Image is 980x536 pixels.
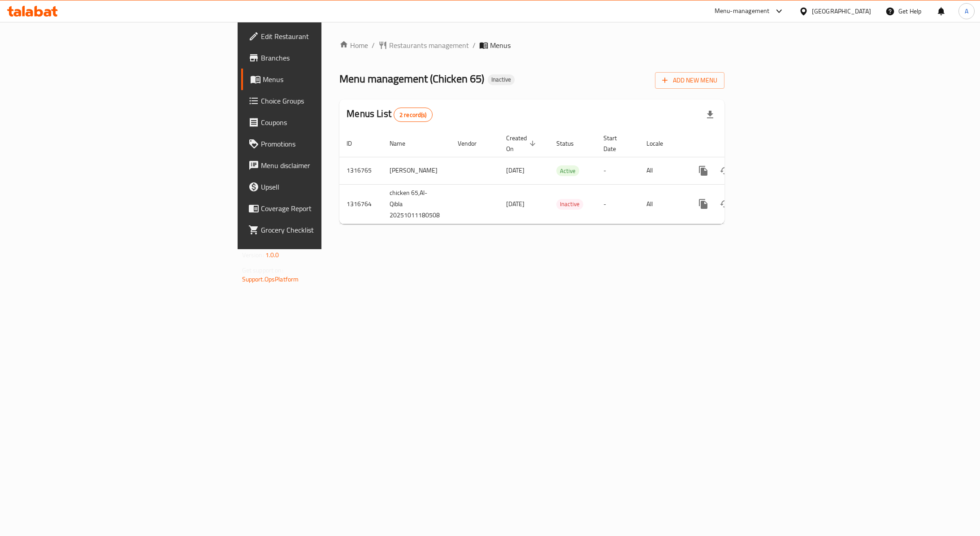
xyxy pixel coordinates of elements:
[261,117,394,128] span: Coupons
[339,69,484,89] span: Menu management ( Chicken 65 )
[662,75,717,86] span: Add New Menu
[556,166,579,176] span: Active
[394,111,432,119] span: 2 record(s)
[965,6,968,16] span: A
[261,138,394,149] span: Promotions
[241,90,401,112] a: Choice Groups
[490,40,511,51] span: Menus
[261,31,394,42] span: Edit Restaurant
[639,157,685,184] td: All
[339,40,724,51] nav: breadcrumb
[241,112,401,133] a: Coupons
[685,130,786,157] th: Actions
[506,133,538,154] span: Created On
[506,198,525,210] span: [DATE]
[556,138,585,149] span: Status
[261,203,394,214] span: Coverage Report
[339,130,786,224] table: enhanced table
[242,264,283,276] span: Get support on:
[241,176,401,198] a: Upsell
[265,249,279,261] span: 1.0.0
[556,165,579,176] div: Active
[603,133,629,154] span: Start Date
[714,160,736,182] button: Change Status
[241,69,401,90] a: Menus
[596,157,639,184] td: -
[382,157,451,184] td: [PERSON_NAME]
[715,6,770,17] div: Menu-management
[458,138,488,149] span: Vendor
[390,138,417,149] span: Name
[596,184,639,224] td: -
[347,138,364,149] span: ID
[263,74,394,85] span: Menus
[646,138,675,149] span: Locale
[812,6,871,16] div: [GEOGRAPHIC_DATA]
[242,273,299,285] a: Support.OpsPlatform
[261,225,394,235] span: Grocery Checklist
[693,160,714,182] button: more
[241,133,401,155] a: Promotions
[556,199,583,210] div: Inactive
[394,108,433,122] div: Total records count
[693,193,714,215] button: more
[378,40,469,51] a: Restaurants management
[241,26,401,47] a: Edit Restaurant
[241,198,401,219] a: Coverage Report
[241,155,401,176] a: Menu disclaimer
[473,40,476,51] li: /
[639,184,685,224] td: All
[261,160,394,171] span: Menu disclaimer
[506,164,525,176] span: [DATE]
[261,52,394,63] span: Branches
[556,199,583,209] span: Inactive
[488,76,515,83] span: Inactive
[382,184,451,224] td: chicken 65,Al-Qibla 20251011180508
[242,249,264,261] span: Version:
[488,74,515,85] div: Inactive
[655,72,724,89] button: Add New Menu
[261,182,394,192] span: Upsell
[241,47,401,69] a: Branches
[714,193,736,215] button: Change Status
[389,40,469,51] span: Restaurants management
[699,104,721,125] div: Export file
[261,95,394,106] span: Choice Groups
[347,107,432,122] h2: Menus List
[241,219,401,241] a: Grocery Checklist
